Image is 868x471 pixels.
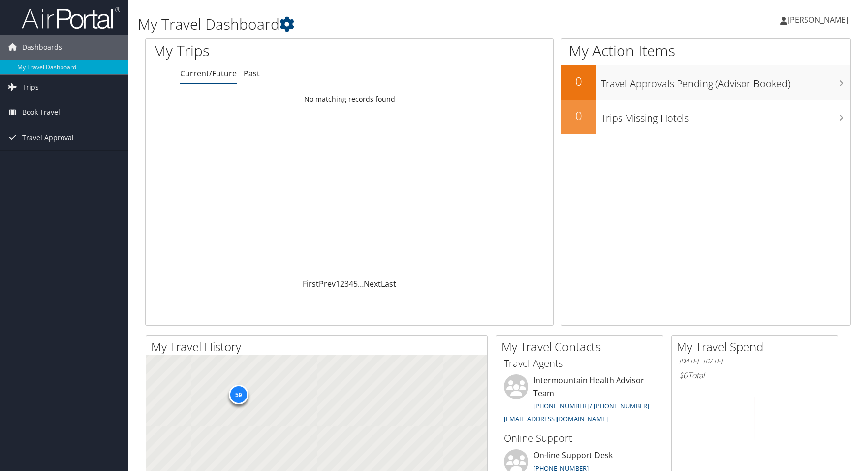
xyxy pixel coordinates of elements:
[679,357,831,366] h6: [DATE] - [DATE]
[146,90,553,108] td: No matching records found
[344,278,349,289] a: 3
[349,278,353,289] a: 4
[364,278,381,289] a: Next
[561,100,850,134] a: 0Trips Missing Hotels
[780,5,858,35] a: [PERSON_NAME]
[504,357,655,370] h3: Travel Agents
[358,278,364,289] span: …
[153,40,376,61] h1: My Trips
[601,72,850,91] h3: Travel Approvals Pending (Advisor Booked)
[504,414,608,423] a: [EMAIL_ADDRESS][DOMAIN_NAME]
[504,432,655,445] h3: Online Support
[22,35,62,60] span: Dashboards
[22,100,60,125] span: Book Travel
[533,401,649,410] a: [PHONE_NUMBER] / [PHONE_NUMBER]
[228,385,248,404] div: 59
[787,14,848,25] span: [PERSON_NAME]
[319,278,336,289] a: Prev
[180,68,237,79] a: Current/Future
[22,125,74,150] span: Travel Approval
[22,75,39,100] span: Trips
[561,65,850,100] a: 0Travel Approvals Pending (Advisor Booked)
[340,278,344,289] a: 2
[561,108,596,124] h2: 0
[679,370,831,381] h6: Total
[561,73,596,90] h2: 0
[353,278,358,289] a: 5
[601,107,850,125] h3: Trips Missing Hotels
[22,6,120,30] img: airportal-logo.png
[138,14,618,35] h1: My Travel Dashboard
[561,40,850,61] h1: My Action Items
[303,278,319,289] a: First
[501,338,663,355] h2: My Travel Contacts
[499,374,660,427] li: Intermountain Health Advisor Team
[151,338,487,355] h2: My Travel History
[336,278,340,289] a: 1
[677,338,838,355] h2: My Travel Spend
[244,68,260,79] a: Past
[679,370,688,381] span: $0
[381,278,396,289] a: Last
